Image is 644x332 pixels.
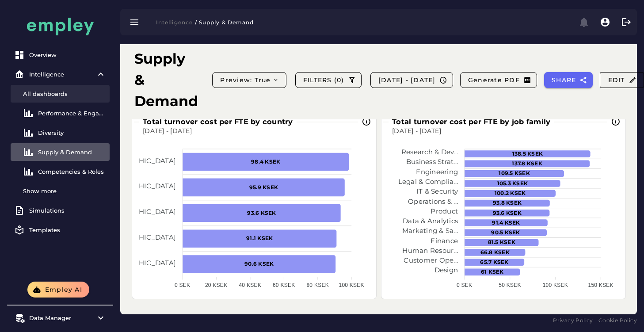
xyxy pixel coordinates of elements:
div: Templates [29,226,106,233]
tspan: Research & Dev... [401,148,458,156]
button: [DATE] - [DATE] [370,72,453,88]
tspan: Legal & Complia... [398,177,458,186]
tspan: 80 KSEK [306,282,328,288]
span: SHARE [551,76,576,84]
tspan: Marketing & Sa... [402,227,458,235]
span: [DATE] - [DATE] [378,76,436,84]
tspan: 60 KSEK [273,282,295,288]
div: All dashboards [23,90,106,97]
tspan: 40 KSEK [239,282,261,288]
a: Simulations [11,202,110,219]
a: Supply & Demand [11,143,110,161]
button: Empley AI [27,282,89,298]
h1: Supply & Demand [134,48,198,112]
div: Intelligence [29,71,91,78]
button: SHARE [544,72,593,88]
tspan: 0 SEK [175,282,190,288]
div: Data Manager [29,314,91,321]
tspan: 150 KSEK [588,282,614,288]
tspan: 50 KSEK [499,282,521,288]
a: Templates [11,221,110,239]
tspan: 0 SEK [457,282,472,288]
div: Simulations [29,207,106,214]
span: Edit [607,76,636,84]
a: Diversity [11,124,110,141]
tspan: Data & Analytics [403,217,458,225]
h3: Total turnover cost per FTE by country [139,117,297,127]
button: Edit [600,72,644,88]
span: Generate PDF [468,76,520,84]
button: Generate PDF [460,72,537,88]
tspan: 100 KSEK [339,282,364,288]
span: / Supply & Demand [194,19,254,26]
h3: Total turnover cost per FTE by job family [389,117,554,127]
span: Intelligence [156,19,193,26]
tspan: Customer Ope... [404,256,458,264]
button: Preview: true [212,72,286,88]
a: Privacy Policy [553,316,593,325]
div: Competencies & Roles [38,168,106,175]
tspan: 100 KSEK [543,282,568,288]
tspan: IT & Security [416,187,458,196]
tspan: Operations & ... [408,197,458,206]
a: Competencies & Roles [11,163,110,180]
div: Performance & Engagement [38,110,106,117]
div: Overview [29,51,106,58]
tspan: Design [434,266,458,275]
a: Performance & Engagement [11,104,110,122]
tspan: Finance [431,237,458,245]
span: Empley AI [44,286,82,294]
tspan: 20 KSEK [205,282,227,288]
div: Supply & Demand [38,149,106,156]
span: Preview: true [220,76,279,84]
a: Cookie Policy [598,316,637,325]
div: Show more [23,187,106,195]
tspan: Business Strat... [406,158,458,166]
tspan: Engineering [416,168,458,176]
a: Overview [11,46,110,64]
tspan: Product [431,207,458,215]
button: / Supply & Demand [193,16,259,28]
tspan: Human Resour... [402,246,458,255]
button: Intelligence [150,16,193,28]
button: FILTERS (0) [295,72,362,88]
span: FILTERS (0) [303,76,344,84]
a: All dashboards [11,85,110,103]
div: Diversity [38,129,106,136]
